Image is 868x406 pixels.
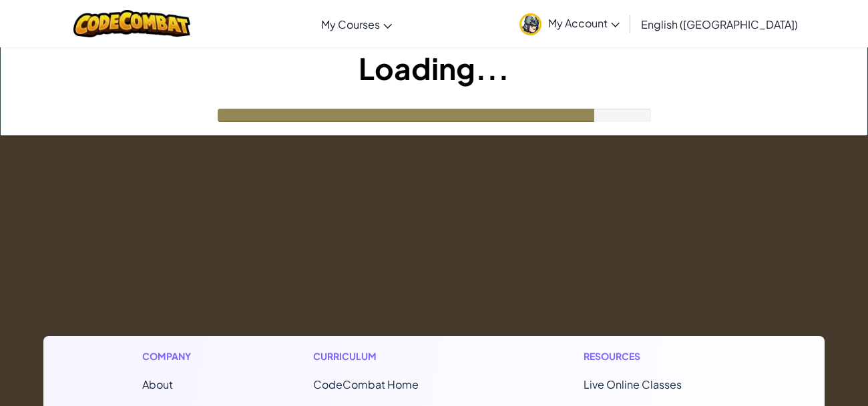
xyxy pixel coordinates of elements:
h1: Curriculum [313,349,475,363]
h1: Resources [584,349,726,363]
span: My Account [548,16,620,30]
a: My Account [513,3,626,45]
span: English ([GEOGRAPHIC_DATA]) [641,17,798,31]
img: CodeCombat logo [73,10,190,37]
a: English ([GEOGRAPHIC_DATA]) [634,6,805,42]
a: Live Online Classes [584,377,682,391]
span: CodeCombat Home [313,377,419,391]
h1: Company [142,349,204,363]
h1: Loading... [1,47,867,89]
span: My Courses [321,17,380,31]
img: avatar [519,13,541,35]
a: My Courses [314,6,399,42]
a: About [142,377,173,391]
